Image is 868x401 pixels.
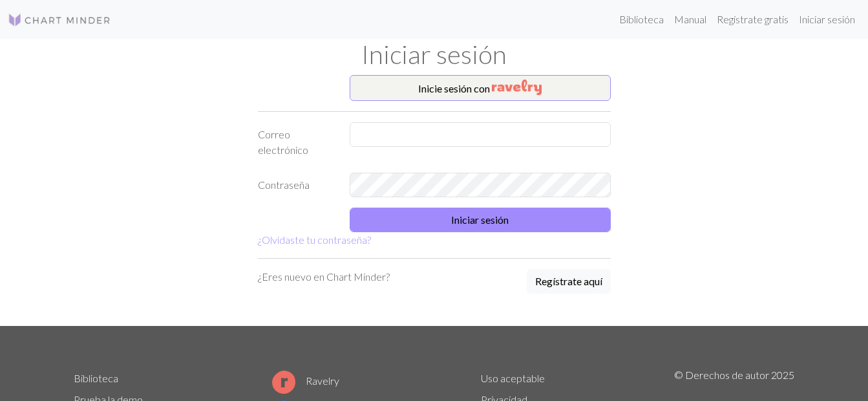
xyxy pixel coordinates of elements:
[712,6,794,32] a: Regístrate gratis
[669,6,712,32] a: Manual
[66,39,803,70] h1: Iniciar sesión
[527,269,611,294] button: Regístrate aquí
[794,6,860,32] a: Iniciar sesión
[481,372,545,384] a: Uso aceptable
[350,75,611,101] button: Inicie sesión con
[258,269,390,285] p: ¿Eres nuevo en Chart Minder?
[74,372,118,384] a: Biblioteca
[272,371,295,394] img: Logotipo de Ravelry
[272,374,339,387] a: Ravelry
[250,173,343,197] label: Contraseña
[350,208,611,232] button: Iniciar sesión
[418,82,490,94] font: Inicie sesión con
[8,12,111,28] img: Logotipo
[674,369,794,381] font: © Derechos de autor 2025
[250,122,343,162] label: Correo electrónico
[492,80,542,95] img: Ravelry
[258,233,371,246] a: ¿Olvidaste tu contraseña?
[527,269,611,295] a: Regístrate aquí
[614,6,669,32] a: Biblioteca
